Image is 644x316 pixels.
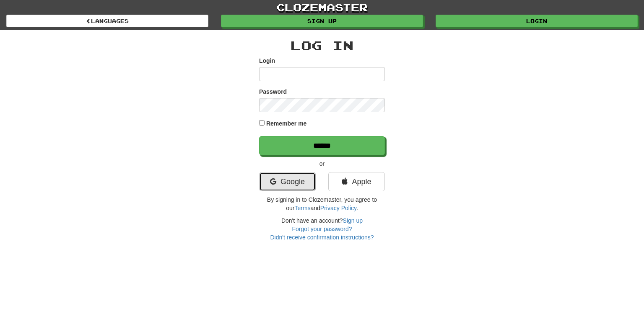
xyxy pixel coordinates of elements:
a: Languages [6,15,208,27]
a: Didn't receive confirmation instructions? [270,234,374,241]
label: Remember me [266,119,307,128]
h2: Log In [259,39,385,52]
p: or [259,159,385,168]
a: Forgot your password? [292,226,352,232]
p: By signing in to Clozemaster, you agree to our and . [259,195,385,212]
label: Login [259,57,275,65]
a: Sign up [221,15,423,27]
label: Password [259,87,287,96]
div: Don't have an account? [259,216,385,241]
a: Login [436,15,638,27]
a: Google [259,172,316,191]
a: Terms [294,205,310,211]
a: Apple [328,172,385,191]
a: Privacy Policy [320,205,356,211]
a: Sign up [343,217,363,224]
